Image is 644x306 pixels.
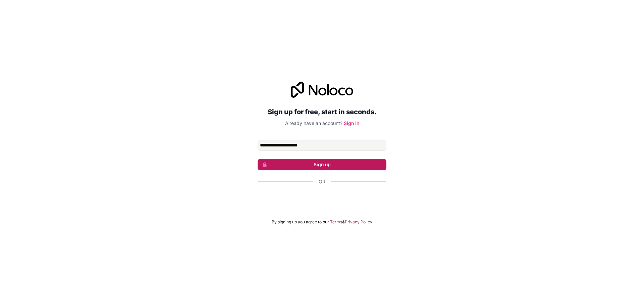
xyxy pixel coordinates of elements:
[330,219,342,225] a: Terms
[319,178,325,185] span: Or
[258,106,386,118] h2: Sign up for free, start in seconds.
[272,219,329,225] span: By signing up you agree to our
[254,192,390,207] iframe: Sign in with Google Button
[344,120,359,126] a: Sign in
[258,140,386,151] input: Email address
[285,120,342,126] span: Already have an account?
[258,159,386,170] button: Sign up
[342,219,345,225] span: &
[345,219,372,225] a: Privacy Policy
